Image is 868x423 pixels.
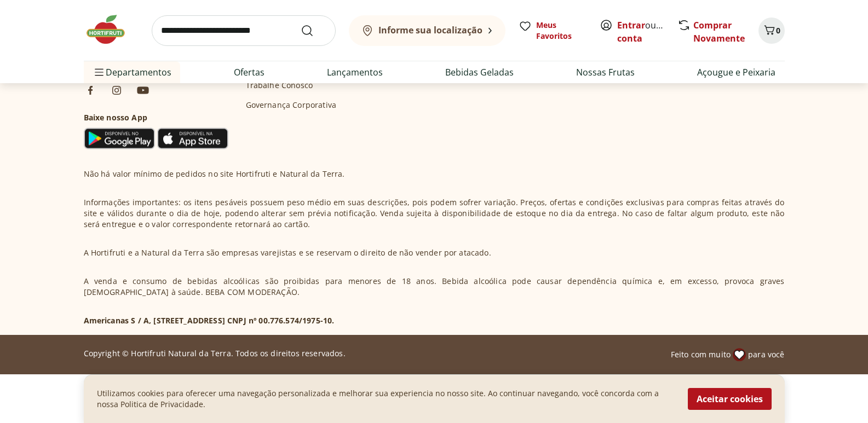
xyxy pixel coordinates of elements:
span: ou [617,19,666,45]
img: Google Play Icon [84,128,155,149]
b: Informe sua localização [378,24,482,36]
p: A venda e consumo de bebidas alcoólicas são proibidas para menores de 18 anos. Bebida alcoólica p... [84,276,785,298]
p: Copyright © Hortifruti Natural da Terra. Todos os direitos reservados. [84,348,346,359]
a: Bebidas Geladas [445,66,514,79]
input: search [152,15,336,46]
a: Açougue e Peixaria [697,66,775,79]
p: Utilizamos cookies para oferecer uma navegação personalizada e melhorar sua experiencia no nosso ... [97,388,675,410]
button: Aceitar cookies [688,388,772,410]
a: Nossas Frutas [576,66,635,79]
h3: Baixe nosso App [84,112,228,123]
span: Meus Favoritos [536,20,587,42]
span: para você [748,349,784,360]
button: Menu [93,59,106,85]
a: Trabalhe Conosco [246,80,313,91]
img: ig [110,84,123,97]
span: Feito com muito [671,349,731,360]
a: Governança Corporativa [246,100,337,111]
button: Submit Search [301,24,327,37]
img: App Store Icon [157,128,228,149]
span: Departamentos [93,59,171,85]
p: A Hortifruti e a Natural da Terra são empresas varejistas e se reservam o direito de não vender p... [84,247,491,258]
a: Criar conta [617,19,677,44]
button: Informe sua localização [349,15,505,46]
a: Meus Favoritos [519,20,587,42]
img: ytb [136,84,150,97]
button: Carrinho [758,18,785,44]
a: Ofertas [234,66,265,79]
p: Informações importantes: os itens pesáveis possuem peso médio em suas descrições, pois podem sofr... [84,197,785,230]
img: Hortifruti [84,13,139,46]
a: Comprar Novamente [693,19,745,44]
img: fb [84,84,97,97]
span: 0 [776,25,780,36]
a: Lançamentos [327,66,383,79]
a: Entrar [617,19,645,31]
p: Não há valor mínimo de pedidos no site Hortifruti e Natural da Terra. [84,169,345,179]
p: Americanas S / A, [STREET_ADDRESS] CNPJ nº 00.776.574/1975-10. [84,315,335,326]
